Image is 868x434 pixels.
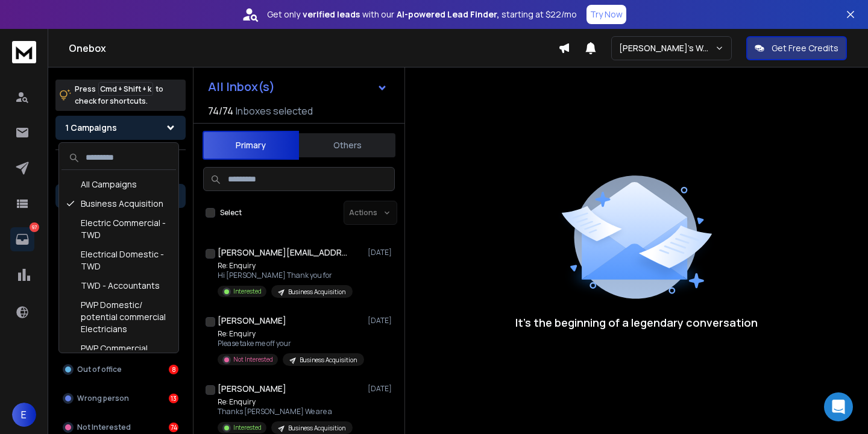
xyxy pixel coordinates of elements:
img: logo [12,41,36,63]
p: Get only with our starting at $22/mo [267,8,577,20]
p: It’s the beginning of a legendary conversation [515,314,758,331]
div: 13 [169,394,178,403]
label: Select [220,208,242,218]
p: Re: Enquiry [218,261,353,271]
p: Business Acquisition [288,288,345,297]
p: [DATE] [368,248,395,257]
h3: Filters [55,160,186,177]
h1: [PERSON_NAME][EMAIL_ADDRESS][DOMAIN_NAME] [218,247,350,259]
p: Interested [233,423,262,432]
div: Electrical Domestic - TWD [61,245,176,276]
p: Not Interested [77,423,131,432]
p: [DATE] [368,316,395,325]
div: PWP Commercial Electrics [61,339,176,370]
strong: AI-powered Lead Finder, [397,8,499,20]
p: Press to check for shortcuts. [75,83,163,107]
p: Interested [233,287,262,296]
div: Business Acquisition [61,194,176,213]
strong: verified leads [303,8,360,20]
div: Electric Commercial - TWD [61,213,176,245]
div: Open Intercom Messenger [824,392,853,421]
p: [DATE] [368,384,395,394]
p: Re: Enquiry [218,397,353,407]
p: Please take me off your [218,339,362,348]
p: 97 [30,222,39,232]
span: E [12,403,36,427]
p: Try Now [590,8,623,20]
p: Business Acquisition [288,424,345,433]
button: Primary [203,131,299,160]
p: Out of office [77,365,122,374]
p: Hi [PERSON_NAME] Thank you for [218,271,353,280]
p: [PERSON_NAME]'s Workspace [619,42,715,54]
p: Business Acquisition [300,356,357,365]
h1: [PERSON_NAME] [218,383,286,395]
div: TWD - Accountants [61,276,176,295]
div: PWP Domestic/ potential commercial Electricians [61,295,176,339]
h3: Inboxes selected [236,104,313,118]
h1: All Inbox(s) [208,81,275,93]
h1: 1 Campaigns [65,122,117,134]
p: Wrong person [77,394,129,403]
p: Thanks [PERSON_NAME] We are a [218,407,353,417]
p: Re: Enquiry [218,329,362,339]
span: Cmd + Shift + k [98,82,153,96]
p: Get Free Credits [772,42,838,54]
h1: Onebox [69,41,558,55]
div: All Campaigns [61,175,176,194]
button: Others [299,132,395,159]
div: 74 [169,423,178,432]
p: Not Interested [233,355,273,364]
div: 8 [169,365,178,374]
span: 74 / 74 [208,104,233,118]
h1: [PERSON_NAME] [218,315,286,327]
